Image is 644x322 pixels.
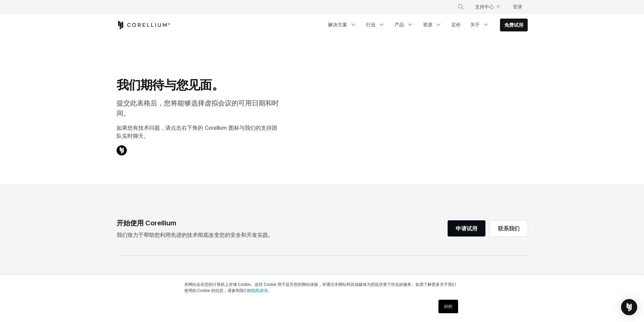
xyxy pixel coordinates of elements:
font: 联系我们 [498,225,520,232]
a: 申请试用 [448,220,485,237]
font: 申请试用 [456,225,477,232]
a: 联系我们 [490,220,528,237]
a: 好的 [438,300,458,313]
font: 行业 [366,22,376,27]
font: 定价 [451,22,461,27]
img: Corellium聊天图标 [117,145,127,155]
font: 关于 [470,22,480,27]
div: Open Intercom Messenger [621,299,637,315]
a: 隐私政策。 [252,288,272,293]
font: 如果您有技术问题，请点击右下角的 Corellium 图标与我们的支持团队实时聊天。 [117,124,277,139]
font: 解决方案 [328,22,347,27]
div: 导航菜单 [449,1,528,13]
font: 产品 [395,22,404,27]
font: 提交此表格后，您将能够选择虚拟会议的可用日期和时间。 [117,99,279,117]
font: 我们期待与您见面。 [117,77,224,92]
font: 支持中心 [475,4,494,9]
font: 免费试用 [504,22,523,28]
font: 登录 [513,4,522,9]
font: 本网站会在您的计算机上存储 Cookie。这些 Cookie 用于提升您的网站体验，并通过本网站和其他媒体为您提供更个性化的服务。如需了解更多关于我们使用的 Cookie 的信息，请参阅我们的 [184,282,456,293]
font: 我们致力于帮助您利用先进的技术彻底改变您的安全和开发实践。 [117,231,273,238]
font: 资源 [423,22,432,27]
button: 搜索 [455,1,467,13]
a: 科雷利姆之家 [117,21,170,29]
div: 导航菜单 [324,19,528,31]
font: 开始使用 Corellium [117,219,176,227]
font: 好的 [444,304,452,309]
